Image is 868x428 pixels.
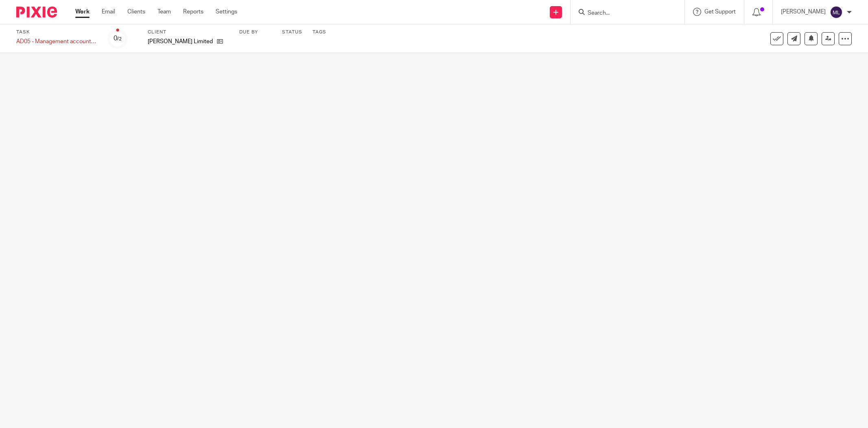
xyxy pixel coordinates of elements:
label: Task [16,29,98,35]
div: 0 [114,34,122,43]
span: Get Support [704,9,736,15]
label: Tags [313,29,326,35]
p: [PERSON_NAME] [781,8,826,16]
span: Edel Assanti Limited [148,38,213,46]
a: Work [75,8,90,16]
img: Pixie [16,7,57,18]
label: Status [282,29,302,35]
i: Open client page [217,38,223,44]
a: Reports [183,8,203,16]
a: Settings [216,8,237,16]
label: Client [148,29,229,35]
label: Due by [239,29,272,35]
div: AD05 - Management accounts (monthly) - [DATE] [16,38,98,46]
a: Clients [127,8,145,16]
input: Search [587,10,660,17]
a: Team [157,8,171,16]
div: AD05 - Management accounts (monthly) - July 31, 2025 [16,38,98,46]
img: svg%3E [830,6,843,19]
p: [PERSON_NAME] Limited [148,38,213,46]
a: Email [102,8,115,16]
small: /2 [117,37,122,41]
